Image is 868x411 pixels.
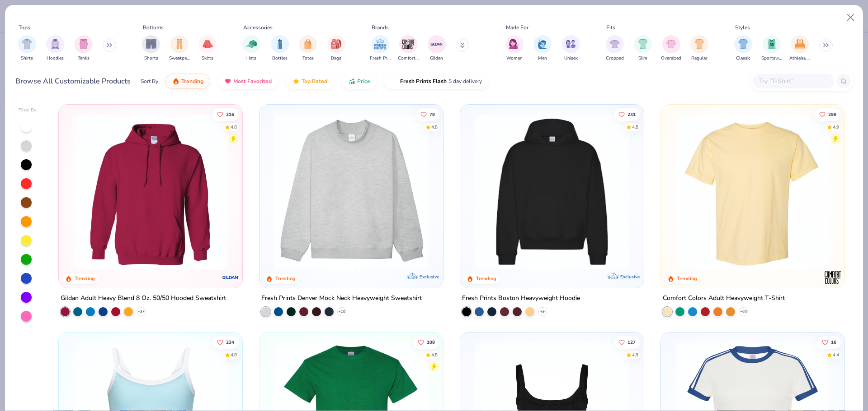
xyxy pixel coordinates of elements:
[198,35,217,62] div: filter for Skirts
[78,55,90,62] span: Tanks
[761,35,782,62] div: filter for Sportswear
[331,55,341,62] span: Bags
[469,114,635,270] img: 91acfc32-fd48-4d6b-bdad-a4c1a30ac3fc
[246,39,257,49] img: Hats Image
[169,35,190,62] button: filter button
[141,77,158,85] div: Sort By
[817,336,841,348] button: Like
[292,78,300,85] img: TopRated.gif
[430,37,443,51] img: Gildan Image
[46,35,64,62] button: filter button
[303,39,313,49] img: Totes Image
[242,35,260,62] div: filter for Hats
[740,309,746,314] span: + 60
[428,35,446,62] button: filter button
[606,23,615,32] div: Fits
[691,55,708,62] span: Regular
[509,39,519,49] img: Women Image
[384,74,489,89] button: Fresh Prints Flash5 day delivery
[341,74,377,89] button: Price
[18,35,36,62] div: filter for Shirts
[19,107,37,114] div: Filter By
[146,39,156,49] img: Shorts Image
[231,351,237,358] div: 4.8
[833,124,839,130] div: 4.9
[416,108,439,120] button: Like
[373,37,387,51] img: Fresh Prints Image
[505,35,524,62] button: filter button
[632,124,638,130] div: 4.8
[169,55,190,62] span: Sweatpants
[828,112,836,116] span: 298
[143,23,164,32] div: Bottoms
[538,39,547,49] img: Men Image
[431,351,438,358] div: 4.8
[506,55,523,62] span: Women
[738,39,749,49] img: Classic Image
[175,39,184,49] img: Sweatpants Image
[627,340,636,344] span: 127
[428,35,446,62] div: filter for Gildan
[614,108,640,120] button: Like
[634,35,652,62] div: filter for Slim
[19,23,30,32] div: Tops
[61,293,226,304] div: Gildan Adult Heavy Blend 8 Oz. 50/50 Hooded Sweatshirt
[233,78,272,85] span: Most Favorited
[758,76,828,86] input: Try "T-Shirt"
[169,35,190,62] div: filter for Sweatpants
[533,35,552,62] div: filter for Men
[138,309,145,314] span: + 37
[606,55,624,62] span: Cropped
[734,35,752,62] button: filter button
[620,274,640,280] span: Exclusive
[242,35,260,62] button: filter button
[540,309,545,314] span: + 9
[275,39,285,49] img: Bottles Image
[391,78,398,85] img: flash.gif
[506,23,528,32] div: Made For
[269,114,434,270] img: f5d85501-0dbb-4ee4-b115-c08fa3845d83
[638,39,648,49] img: Slim Image
[401,37,415,51] img: Comfort Colors Image
[286,74,334,89] button: Top Rated
[413,336,439,348] button: Like
[217,74,278,89] button: Most Favorited
[302,78,327,85] span: Top Rated
[68,114,233,270] img: 01756b78-01f6-4cc6-8d8a-3c30c1a0c8ac
[562,35,580,62] div: filter for Unisex
[271,35,289,62] button: filter button
[46,35,64,62] div: filter for Hoodies
[79,39,89,49] img: Tanks Image
[823,268,841,286] img: Comfort Colors logo
[272,55,288,62] span: Bottles
[327,35,345,62] button: filter button
[736,55,750,62] span: Classic
[198,35,217,62] button: filter button
[666,39,676,49] img: Oversized Image
[400,78,447,85] span: Fresh Prints Flash
[434,114,599,270] img: a90f7c54-8796-4cb2-9d6e-4e9644cfe0fe
[614,336,640,348] button: Like
[429,112,435,116] span: 79
[538,55,547,62] span: Men
[609,39,620,49] img: Cropped Image
[462,293,580,304] div: Fresh Prints Boston Heavyweight Hoodie
[789,35,810,62] button: filter button
[448,76,482,87] span: 5 day delivery
[694,39,705,49] img: Regular Image
[690,35,708,62] div: filter for Regular
[795,39,805,49] img: Athleisure Image
[331,39,341,49] img: Bags Image
[357,78,370,85] span: Price
[670,114,835,270] img: 029b8af0-80e6-406f-9fdc-fdf898547912
[243,23,273,32] div: Accessories
[299,35,317,62] button: filter button
[606,35,624,62] div: filter for Cropped
[606,35,624,62] button: filter button
[246,55,256,62] span: Hats
[661,35,681,62] button: filter button
[21,55,33,62] span: Shirts
[430,55,443,62] span: Gildan
[638,55,647,62] span: Slim
[634,35,652,62] button: filter button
